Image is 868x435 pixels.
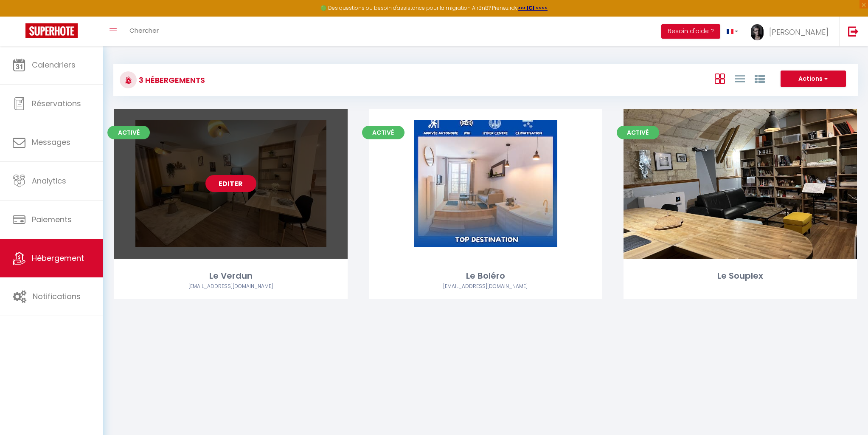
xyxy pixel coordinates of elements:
a: Chercher [123,17,165,46]
div: Airbnb [369,282,602,291]
div: Airbnb [114,282,348,291]
span: Paiements [32,214,72,225]
a: Vue par Groupe [755,71,765,85]
span: Réservations [32,98,81,109]
div: Le Souplex [624,269,857,282]
button: Actions [781,71,846,88]
img: ... [751,24,764,40]
span: Activé [617,126,659,139]
span: Activé [107,126,150,139]
h3: 3 Hébergements [137,71,205,90]
img: Super Booking [25,23,78,38]
span: Activé [362,126,405,139]
span: Notifications [33,291,81,302]
span: Analytics [32,175,66,186]
span: Chercher [129,26,159,35]
a: Editer [205,175,256,192]
span: Hébergement [32,253,84,263]
button: Besoin d'aide ? [661,24,720,39]
img: logout [848,26,859,37]
span: Calendriers [32,59,76,70]
div: Le Boléro [369,269,602,282]
div: Le Verdun [114,269,348,282]
a: Vue en Box [715,71,725,85]
a: ... [PERSON_NAME] [744,17,839,46]
span: Messages [32,137,70,147]
span: [PERSON_NAME] [769,27,829,37]
a: >>> ICI <<<< [518,4,548,11]
a: Vue en Liste [735,71,745,85]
